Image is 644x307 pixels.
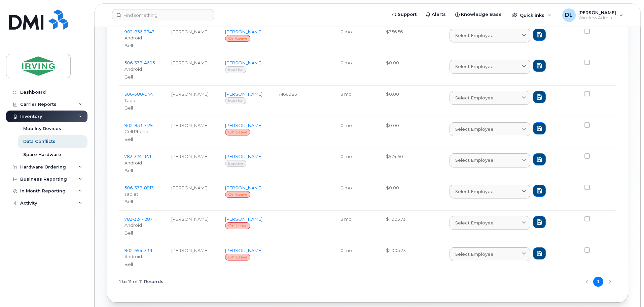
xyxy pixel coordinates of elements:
[335,179,381,211] td: 0 mo
[124,167,160,174] p: Bell
[166,179,220,211] td: [PERSON_NAME]
[387,8,421,21] a: Support
[578,10,616,15] span: [PERSON_NAME]
[335,211,381,242] td: 3 mo
[124,185,154,190] span: 506
[335,148,381,179] td: 0 mo
[142,185,154,190] span: 8913
[142,60,155,65] span: 4605
[565,11,573,19] span: DL
[112,9,214,21] input: Find something...
[124,29,154,34] span: 902
[455,32,494,39] span: Select employee
[381,54,444,86] td: $0.00
[455,157,494,163] span: Select employee
[225,29,262,34] a: [PERSON_NAME]
[450,216,530,230] a: Select employee
[133,29,142,34] span: 856
[124,160,160,166] p: Android
[225,60,262,65] a: [PERSON_NAME]
[119,277,164,287] span: 1 to 11 of 11 Records
[142,29,154,34] span: 2847
[124,60,155,65] a: 5063784605
[142,216,152,222] span: 1287
[335,117,381,148] td: 0 mo
[455,126,494,132] span: Select employee
[398,11,417,18] span: Support
[450,185,530,198] a: Select employee
[133,248,142,253] span: 694
[225,222,250,229] span: On-Leave
[381,242,444,273] td: $1,005.73
[124,154,151,159] a: 7823241671
[133,185,142,190] span: 378
[225,248,262,253] a: [PERSON_NAME]
[450,60,530,73] a: Select employee
[381,117,444,148] td: $0.00
[124,123,153,128] span: 902
[124,216,152,222] span: 782
[450,153,530,167] a: Select employee
[124,91,153,97] a: 5063805174
[124,35,160,41] p: Android
[142,123,153,128] span: 7129
[451,8,506,21] a: Knowledge Base
[507,8,556,22] div: Quicklinks
[143,91,153,97] span: 5174
[381,211,444,242] td: $1,005.73
[225,216,262,222] a: [PERSON_NAME]
[381,86,444,117] td: $0.00
[124,248,152,253] span: 902
[450,91,530,105] a: Select employee
[124,97,160,104] p: Tablet
[225,129,250,135] span: On-Leave
[225,185,262,190] a: [PERSON_NAME]
[132,216,142,222] span: 324
[381,148,444,179] td: $974.60
[124,29,154,34] a: 9028562847
[335,54,381,86] td: 0 mo
[133,123,142,128] span: 853
[124,105,160,111] p: Bell
[432,11,446,18] span: Alerts
[133,91,143,97] span: 380
[166,211,220,242] td: [PERSON_NAME]
[124,253,160,260] p: Android
[225,254,250,260] span: On-Leave
[225,154,262,159] a: [PERSON_NAME]
[124,154,151,159] span: 782
[166,148,220,179] td: [PERSON_NAME]
[124,191,160,197] p: Tablet
[124,60,155,65] span: 506
[225,160,246,167] span: Inactive
[225,91,262,97] a: [PERSON_NAME]
[142,154,151,159] span: 1671
[124,248,152,253] a: 9026943311
[124,136,160,143] p: Bell
[133,60,142,65] span: 378
[381,23,444,55] td: $356.56
[225,35,250,42] span: On-Leave
[578,15,616,21] span: Wireless Admin
[455,220,494,226] span: Select employee
[335,86,381,117] td: 3 mo
[455,95,494,101] span: Select employee
[455,251,494,257] span: Select employee
[124,42,160,49] p: Bell
[520,12,544,18] span: Quicklinks
[461,11,502,18] span: Knowledge Base
[455,63,494,70] span: Select employee
[124,74,160,80] p: Bell
[124,261,160,268] p: Bell
[335,242,381,273] td: 0 mo
[124,123,153,128] a: 9028537129
[225,191,250,198] span: On-Leave
[450,247,530,261] a: Select employee
[132,154,142,159] span: 324
[124,128,160,135] p: Cell Phone
[124,91,153,97] span: 506
[381,179,444,211] td: $0.00
[124,216,152,222] a: 7823241287
[166,54,220,86] td: [PERSON_NAME]
[558,8,628,22] div: Danie LePrieur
